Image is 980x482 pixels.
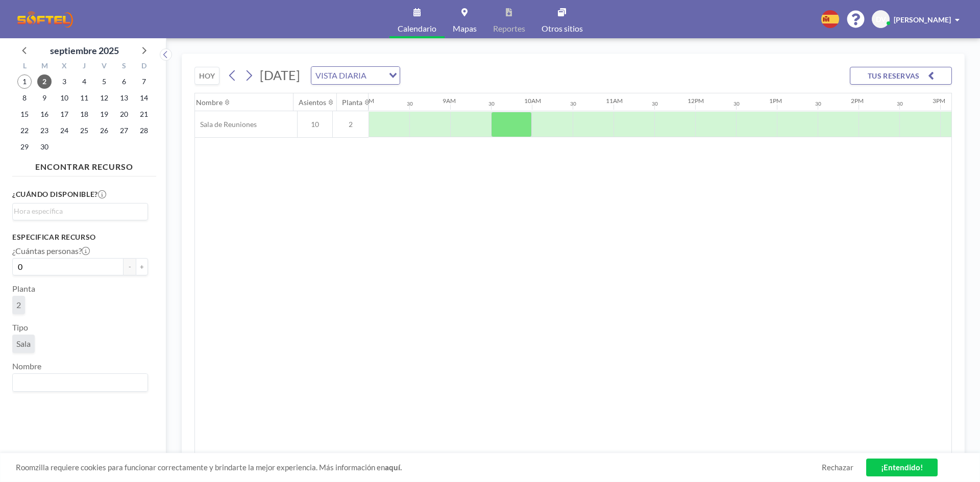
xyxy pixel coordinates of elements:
[57,91,71,105] span: miércoles, 10 de septiembre de 2025
[311,67,400,84] div: Search for option
[75,60,94,73] div: J
[124,258,136,275] button: -
[16,463,822,472] span: Roomzilla requiere cookies para funcionar correctamente y brindarte la mejor experiencia. Más inf...
[16,339,31,349] span: Sala
[57,123,71,138] span: miércoles, 24 de septiembre de 2025
[37,123,52,138] span: martes, 23 de septiembre de 2025
[57,107,71,121] span: miércoles, 17 de septiembre de 2025
[12,158,156,172] h4: ENCONTRAR RECURSO
[815,100,821,107] div: 30
[12,246,90,256] label: ¿Cuántas personas?
[897,100,903,107] div: 30
[17,74,32,89] span: lunes, 1 de septiembre de 2025
[94,60,114,73] div: V
[488,100,495,107] div: 30
[17,123,32,138] span: lunes, 22 de septiembre de 2025
[493,24,525,33] span: Reportes
[137,74,151,89] span: domingo, 7 de septiembre de 2025
[333,120,369,129] span: 2
[12,284,35,294] label: Planta
[134,60,154,73] div: D
[385,463,402,472] a: aquí.
[876,15,886,24] span: DV
[97,74,111,89] span: viernes, 5 de septiembre de 2025
[77,74,91,89] span: jueves, 4 de septiembre de 2025
[524,97,541,105] div: 10AM
[195,120,257,129] span: Sala de Reuniones
[370,69,383,82] input: Search for option
[117,91,131,105] span: sábado, 13 de septiembre de 2025
[97,123,111,138] span: viernes, 26 de septiembre de 2025
[17,91,32,105] span: lunes, 8 de septiembre de 2025
[851,97,864,105] div: 2PM
[13,204,148,219] div: Search for option
[137,107,151,121] span: domingo, 21 de septiembre de 2025
[850,67,952,85] button: TUS RESERVAS
[733,100,740,107] div: 30
[194,67,219,85] button: HOY
[77,91,91,105] span: jueves, 11 de septiembre de 2025
[15,60,35,73] div: L
[137,91,151,105] span: domingo, 14 de septiembre de 2025
[117,123,131,138] span: sábado, 27 de septiembre de 2025
[37,140,52,154] span: martes, 30 de septiembre de 2025
[542,24,583,33] span: Otros sitios
[117,74,131,89] span: sábado, 6 de septiembre de 2025
[55,60,75,73] div: X
[866,459,938,476] a: ¡Entendido!
[12,322,28,333] label: Tipo
[13,374,148,391] div: Search for option
[17,140,32,154] span: lunes, 29 de septiembre de 2025
[894,15,951,24] span: [PERSON_NAME]
[37,74,52,89] span: martes, 2 de septiembre de 2025
[606,97,623,105] div: 11AM
[77,107,91,121] span: jueves, 18 de septiembre de 2025
[17,107,32,121] span: lunes, 15 de septiembre de 2025
[136,258,148,275] button: +
[137,123,151,138] span: domingo, 28 de septiembre de 2025
[57,74,71,89] span: miércoles, 3 de septiembre de 2025
[35,60,55,73] div: M
[12,233,148,242] h3: Especificar recurso
[822,463,853,472] a: Rechazar
[14,376,142,389] input: Search for option
[298,120,332,129] span: 10
[97,107,111,121] span: viernes, 19 de septiembre de 2025
[37,91,52,105] span: martes, 9 de septiembre de 2025
[313,69,369,82] span: VISTA DIARIA
[933,97,945,105] div: 3PM
[453,24,477,33] span: Mapas
[769,97,782,105] div: 1PM
[12,361,41,371] label: Nombre
[14,206,142,217] input: Search for option
[196,98,223,107] div: Nombre
[50,43,119,58] div: septiembre 2025
[16,9,74,30] img: organization-logo
[570,100,576,107] div: 30
[16,300,21,310] span: 2
[342,98,362,107] div: Planta
[117,107,131,121] span: sábado, 20 de septiembre de 2025
[688,97,704,105] div: 12PM
[114,60,134,73] div: S
[299,98,326,107] div: Asientos
[652,100,658,107] div: 30
[260,67,300,83] span: [DATE]
[407,100,413,107] div: 30
[443,97,456,105] div: 9AM
[37,107,52,121] span: martes, 16 de septiembre de 2025
[77,123,91,138] span: jueves, 25 de septiembre de 2025
[97,91,111,105] span: viernes, 12 de septiembre de 2025
[398,24,436,33] span: Calendario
